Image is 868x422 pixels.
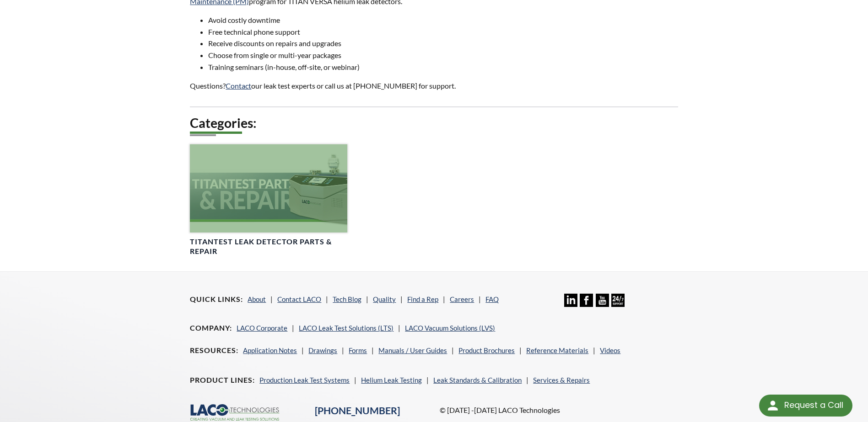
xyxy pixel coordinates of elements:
[378,346,447,354] a: Manuals / User Guides
[433,376,522,384] a: Leak Standards & Calibration
[190,346,238,355] h4: Resources
[405,324,495,332] a: LACO Vacuum Solutions (LVS)
[485,295,499,303] a: FAQ
[611,300,625,308] a: 24/7 Support
[759,395,852,417] div: Request a Call
[226,81,251,90] a: Contact
[349,346,367,354] a: Forms
[600,346,620,354] a: Videos
[190,323,232,333] h4: Company
[248,295,266,303] a: About
[208,26,478,38] li: Free technical phone support
[208,37,478,49] li: Receive discounts on repairs and upgrades
[190,237,347,256] h4: TITANTEST Leak Detector Parts & Repair
[611,294,625,307] img: 24/7 Support Icon
[259,376,350,384] a: Production Leak Test Systems
[333,295,361,303] a: Tech Blog
[243,346,297,354] a: Application Notes
[784,395,843,416] div: Request a Call
[190,80,478,92] p: Questions? our leak test experts or call us at [PHONE_NUMBER] for support.
[190,295,243,304] h4: Quick Links
[208,14,478,26] li: Avoid costly downtime
[440,404,678,416] p: © [DATE] -[DATE] LACO Technologies
[277,295,321,303] a: Contact LACO
[208,49,478,61] li: Choose from single or multi-year packages
[373,295,396,303] a: Quality
[526,346,588,354] a: Reference Materials
[190,375,255,385] h4: Product Lines
[237,324,287,332] a: LACO Corporate
[533,376,590,384] a: Services & Repairs
[208,61,478,73] li: Training seminars (in-house, off-site, or webinar)
[308,346,337,354] a: Drawings
[315,405,400,417] a: [PHONE_NUMBER]
[190,115,678,132] h2: Categories:
[458,346,515,354] a: Product Brochures
[766,398,780,413] img: round button
[407,295,438,303] a: Find a Rep
[361,376,422,384] a: Helium Leak Testing
[450,295,474,303] a: Careers
[299,324,394,332] a: LACO Leak Test Solutions (LTS)
[190,144,347,256] a: TITANTEST Parts & Repair headerTITANTEST Leak Detector Parts & Repair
